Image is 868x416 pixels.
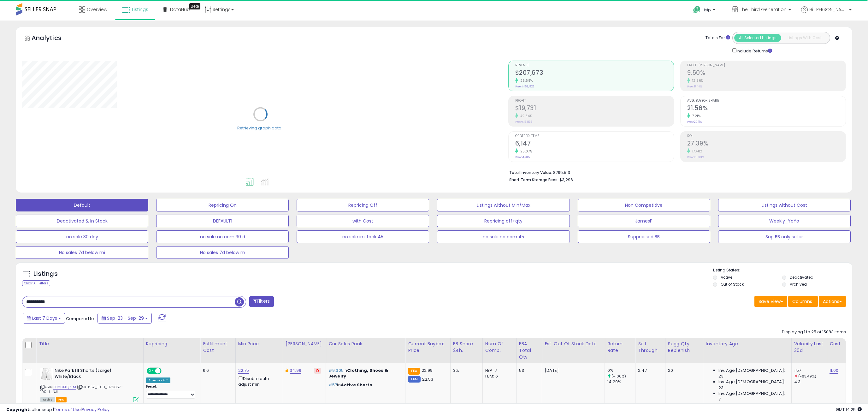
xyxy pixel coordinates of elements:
[203,341,233,354] div: Fulfillment Cost
[515,140,674,148] h2: 6,147
[16,199,148,211] button: Default
[788,296,818,307] button: Columns
[286,341,323,347] div: [PERSON_NAME]
[328,382,337,388] span: #57
[328,382,400,388] p: in
[754,296,787,307] button: Save View
[782,329,846,335] div: Displaying 1 to 25 of 15083 items
[485,341,514,354] div: Num of Comp.
[718,402,787,413] span: Inv. Age [DEMOGRAPHIC_DATA]-180:
[6,407,29,413] strong: Copyright
[40,368,139,401] div: ASIN:
[687,64,846,67] span: Profit [PERSON_NAME]
[545,341,602,347] div: Est. Out Of Stock Date
[40,368,53,380] img: 31bMBANC51L._SL40_.jpg
[16,215,148,227] button: Deactivated & In Stock
[297,199,429,211] button: Repricing Off
[515,155,530,159] small: Prev: 4,915
[437,215,570,227] button: Repricing off+qty
[32,33,74,44] h5: Analytics
[40,397,55,402] span: All listings currently available for purchase on Amazon
[515,134,674,138] span: Ordered Items
[792,298,812,305] span: Columns
[515,69,674,78] h2: $207,673
[515,64,674,67] span: Revenue
[509,168,841,176] li: $795,513
[107,315,144,321] span: Sep-23 - Sep-29
[713,267,852,273] p: Listing States:
[718,385,723,391] span: 23
[519,368,537,373] div: 53
[718,230,851,243] button: Sup BB only seller
[55,368,131,381] b: Nike Park III Shorts (Large) White/Black
[690,78,704,83] small: 12.56%
[702,7,711,13] span: Help
[422,376,434,382] span: 22.53
[146,341,198,347] div: Repricing
[728,47,780,54] div: Include Returns
[798,374,816,379] small: (-63.49%)
[249,296,274,307] button: Filters
[836,407,862,413] span: 2025-10-7 14:25 GMT
[687,69,846,78] h2: 9.50%
[718,373,723,379] span: 23
[147,368,155,374] span: ON
[638,368,660,373] div: 2.47
[578,230,710,243] button: Suppressed BB
[437,230,570,243] button: no sale no com 45
[328,368,400,379] p: in
[718,379,785,385] span: Inv. Age [DEMOGRAPHIC_DATA]:
[237,125,283,131] div: Retrieving graph data..
[578,199,710,211] button: Non Competitive
[97,313,152,324] button: Sep-23 - Sep-29
[408,341,447,354] div: Current Buybox Price
[559,177,573,183] span: $3,296
[830,341,843,347] div: Cost
[687,120,702,124] small: Prev: 20.11%
[132,6,148,13] span: Listings
[794,341,824,354] div: Velocity Last 30d
[297,230,429,243] button: no sale in stock 45
[485,373,511,379] div: FBM: 6
[32,315,57,321] span: Last 7 Days
[721,282,744,287] label: Out of Stock
[687,140,846,148] h2: 27.39%
[718,215,851,227] button: Weekly_YoYo
[156,199,289,211] button: Repricing On
[781,34,828,42] button: Listings With Cost
[189,3,200,9] div: Tooltip anchor
[687,85,702,88] small: Prev: 8.44%
[607,341,633,354] div: Return Rate
[668,368,698,373] div: 20
[740,6,787,13] span: The Third Generation
[515,120,533,124] small: Prev: $13,833
[794,379,827,385] div: 4.3
[297,215,429,227] button: with Cost
[238,341,280,347] div: Min Price
[156,246,289,259] button: No sales 7d below m
[170,6,190,13] span: DataHub
[518,78,533,83] small: 26.69%
[328,367,344,373] span: #9,305
[518,114,532,118] small: 42.64%
[341,382,372,388] span: Active Shorts
[485,368,511,373] div: FBA: 7
[203,368,231,373] div: 6.6
[578,215,710,227] button: JamesP
[718,368,785,373] span: Inv. Age [DEMOGRAPHIC_DATA]:
[790,275,813,280] label: Deactivated
[515,85,534,88] small: Prev: $163,922
[509,177,558,182] b: Short Term Storage Fees:
[16,246,148,259] button: No sales 7d below mi
[687,155,704,159] small: Prev: 23.33%
[794,368,827,373] div: 1.57
[721,275,732,280] label: Active
[607,368,635,373] div: 0%
[437,199,570,211] button: Listings without Min/Max
[718,396,721,402] span: 7
[809,6,847,13] span: Hi [PERSON_NAME]
[515,104,674,113] h2: $19,731
[54,407,81,413] a: Terms of Use
[22,280,50,286] div: Clear All Filters
[238,375,278,387] div: Disable auto adjust min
